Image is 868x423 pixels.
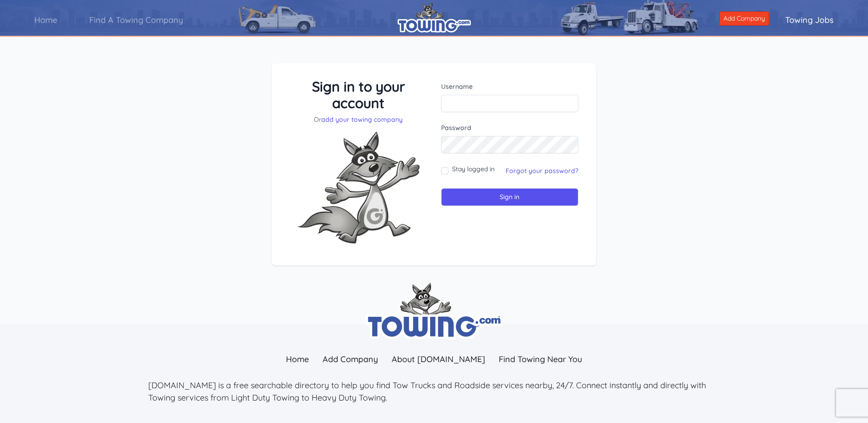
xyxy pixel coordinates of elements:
a: Towing Jobs [769,7,850,33]
a: add your towing company [321,115,403,124]
label: Stay logged in [452,164,495,174]
p: Or [290,115,427,124]
a: Add Company [316,349,385,369]
a: Find A Towing Company [73,7,199,33]
a: Forgot your password? [506,167,578,175]
input: Sign in [441,188,579,206]
label: Password [441,123,579,132]
a: Home [279,349,316,369]
img: logo.png [398,2,471,33]
a: Add Company [719,11,769,26]
label: Username [441,82,579,91]
a: Find Towing Near You [492,349,589,369]
h3: Sign in to your account [290,78,427,111]
img: towing [366,283,503,339]
img: Fox-Excited.png [290,124,427,251]
a: About [DOMAIN_NAME] [385,349,492,369]
p: [DOMAIN_NAME] is a free searchable directory to help you find Tow Trucks and Roadside services ne... [148,379,720,404]
a: Home [18,7,73,33]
